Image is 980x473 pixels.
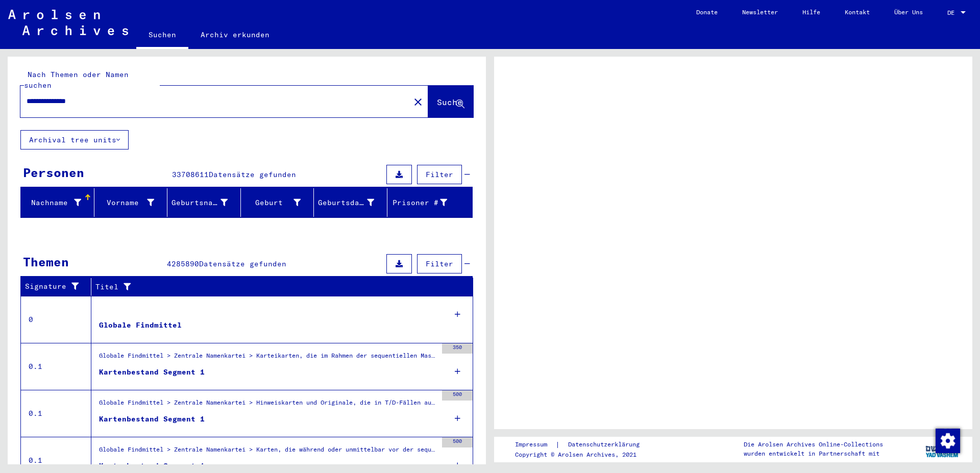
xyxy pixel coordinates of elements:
[408,91,428,112] button: Clear
[99,320,182,331] div: Globale Findmittel
[99,351,437,365] div: Globale Findmittel > Zentrale Namenkartei > Karteikarten, die im Rahmen der sequentiellen Massend...
[171,194,240,211] div: Geburtsname
[24,70,129,90] mat-label: Nach Themen oder Namen suchen
[947,9,959,16] span: DE
[25,281,83,292] div: Signature
[8,10,128,35] img: Arolsen_neg.svg
[426,170,453,179] span: Filter
[136,22,188,49] a: Suchen
[560,439,652,450] a: Datenschutzerklärung
[515,450,652,459] p: Copyright © Arolsen Archives, 2021
[167,188,241,217] mat-header-cell: Geburtsname
[314,188,387,217] mat-header-cell: Geburtsdatum
[318,197,374,208] div: Geburtsdatum
[245,197,301,208] div: Geburt‏
[412,96,424,108] mat-icon: close
[241,188,314,217] mat-header-cell: Geburt‏
[318,194,387,211] div: Geburtsdatum
[923,436,962,462] img: yv_logo.png
[391,194,460,211] div: Prisoner #
[21,188,94,217] mat-header-cell: Nachname
[209,170,296,179] span: Datensätze gefunden
[391,197,448,208] div: Prisoner #
[936,429,960,453] img: Zustimmung ändern
[417,254,462,273] button: Filter
[21,390,91,437] td: 0.1
[245,194,314,211] div: Geburt‏
[428,86,473,117] button: Suche
[99,197,155,208] div: Vorname
[744,449,883,458] p: wurden entwickelt in Partnerschaft mit
[99,445,437,459] div: Globale Findmittel > Zentrale Namenkartei > Karten, die während oder unmittelbar vor der sequenti...
[25,279,93,295] div: Signature
[442,390,473,401] div: 500
[20,130,129,150] button: Archival tree units
[99,367,205,378] div: Kartenbestand Segment 1
[23,163,84,182] div: Personen
[23,253,69,271] div: Themen
[442,437,473,447] div: 500
[426,259,453,268] span: Filter
[172,170,209,179] span: 33708611
[99,398,437,412] div: Globale Findmittel > Zentrale Namenkartei > Hinweiskarten und Originale, die in T/D-Fällen aufgef...
[99,194,167,211] div: Vorname
[94,188,168,217] mat-header-cell: Vorname
[437,97,462,107] span: Suche
[95,282,453,292] div: Titel
[515,439,652,450] div: |
[417,165,462,184] button: Filter
[171,197,228,208] div: Geburtsname
[188,22,282,47] a: Archiv erkunden
[199,259,286,268] span: Datensätze gefunden
[387,188,473,217] mat-header-cell: Prisoner #
[95,279,463,295] div: Titel
[21,343,91,390] td: 0.1
[25,197,81,208] div: Nachname
[99,461,205,471] div: Kartenbestand Segment 1
[21,296,91,343] td: 0
[744,440,883,449] p: Die Arolsen Archives Online-Collections
[25,194,94,211] div: Nachname
[99,414,205,425] div: Kartenbestand Segment 1
[442,343,473,354] div: 350
[515,439,555,450] a: Impressum
[167,259,199,268] span: 4285890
